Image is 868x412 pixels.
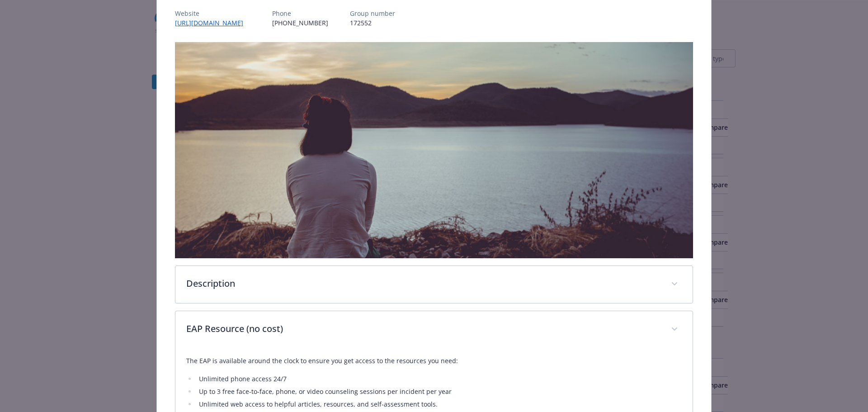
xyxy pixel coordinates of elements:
[196,386,682,397] li: Up to 3 free face-to-face, phone, or video counseling sessions per incident per year
[175,311,693,348] div: EAP Resource (no cost)
[175,42,693,258] img: banner
[175,19,250,27] a: [URL][DOMAIN_NAME]
[186,355,682,366] p: The EAP is available around the clock to ensure you get access to the resources you need:
[272,18,328,28] p: [PHONE_NUMBER]
[196,374,682,384] li: Unlimited phone access 24/7
[186,277,660,290] p: Description
[196,399,682,410] li: Unlimited web access to helpful articles, resources, and self-assessment tools.
[350,9,395,18] p: Group number
[272,9,328,18] p: Phone
[350,18,395,28] p: 172552
[175,9,250,18] p: Website
[186,322,660,336] p: EAP Resource (no cost)
[175,266,693,303] div: Description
